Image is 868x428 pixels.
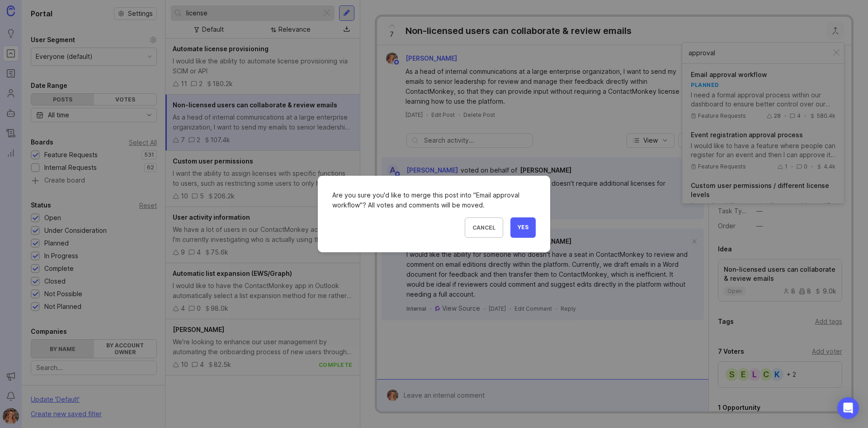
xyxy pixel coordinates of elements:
[465,217,503,238] button: Cancel
[472,224,495,231] span: Cancel
[518,224,528,231] span: Yes
[510,217,536,238] button: Yes
[837,397,859,419] div: Open Intercom Messenger
[332,190,536,210] div: Are you sure you'd like to merge this post into " Email approval workflow "? All votes and commen...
